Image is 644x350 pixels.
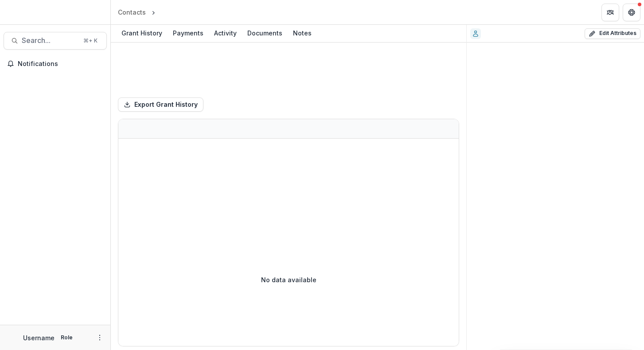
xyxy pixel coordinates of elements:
a: Activity [211,25,240,42]
a: Contacts [114,6,149,19]
button: Get Help [623,4,640,21]
button: More [94,332,105,343]
p: Role [58,334,75,342]
a: Payments [169,25,207,42]
button: Export Grant History [118,97,203,112]
a: Documents [244,25,286,42]
p: No data available [261,275,316,284]
button: Edit Attributes [585,28,640,39]
button: Search... [4,32,107,50]
p: Username [23,333,55,342]
nav: breadcrumb [114,6,195,19]
div: Grant History [118,27,166,39]
span: Notifications [18,60,103,68]
a: Notes [289,25,315,42]
button: Notifications [4,57,107,71]
div: Contacts [118,8,146,17]
button: Partners [601,4,619,21]
div: Payments [169,27,207,39]
div: Activity [211,27,240,39]
a: Grant History [118,25,166,42]
span: Search... [22,36,78,45]
div: Documents [244,27,286,39]
div: Notes [289,27,315,39]
div: ⌘ + K [82,36,99,46]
